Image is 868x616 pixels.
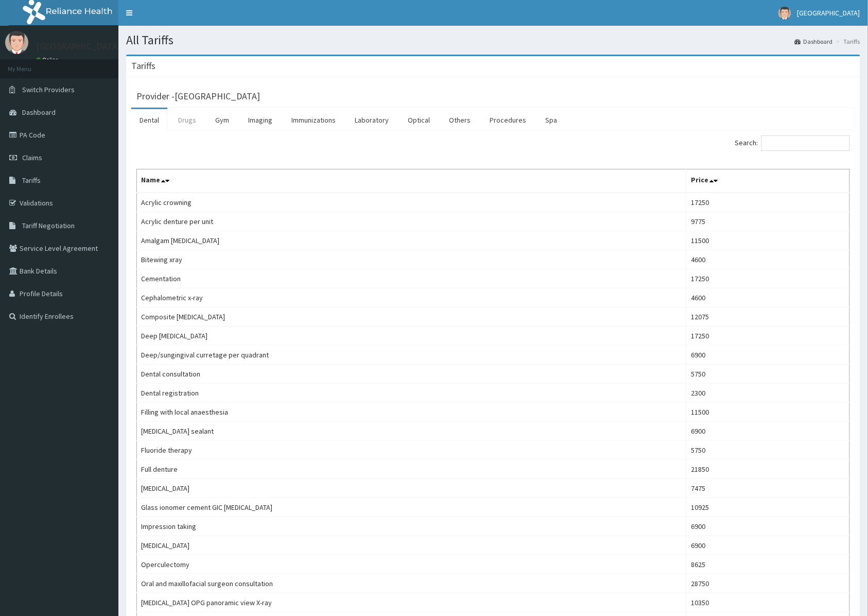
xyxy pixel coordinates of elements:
[137,193,687,212] td: Acrylic crowning
[137,517,687,536] td: Impression taking
[687,555,850,574] td: 8625
[687,169,850,193] th: Price
[687,460,850,479] td: 21850
[36,42,121,51] p: [GEOGRAPHIC_DATA]
[687,536,850,555] td: 6900
[283,109,344,131] a: Immunizations
[761,135,850,151] input: Search:
[136,92,260,101] h3: Provider - [GEOGRAPHIC_DATA]
[22,221,75,230] span: Tariff Negotiation
[687,250,850,269] td: 4600
[778,7,791,20] img: User Image
[687,346,850,365] td: 6900
[137,288,687,307] td: Cephalometric x-ray
[441,109,479,131] a: Others
[687,403,850,422] td: 11500
[137,384,687,403] td: Dental registration
[687,193,850,212] td: 17250
[36,56,61,63] a: Online
[131,61,155,71] h3: Tariffs
[22,85,75,94] span: Switch Providers
[137,365,687,384] td: Dental consultation
[346,109,397,131] a: Laboratory
[687,307,850,327] td: 12075
[22,153,42,162] span: Claims
[137,327,687,346] td: Deep [MEDICAL_DATA]
[735,135,850,151] label: Search:
[687,479,850,498] td: 7475
[240,109,281,131] a: Imaging
[5,31,28,54] img: User Image
[687,422,850,441] td: 6900
[687,593,850,612] td: 10350
[687,517,850,536] td: 6900
[795,37,833,46] a: Dashboard
[207,109,237,131] a: Gym
[400,109,438,131] a: Optical
[687,365,850,384] td: 5750
[687,269,850,288] td: 17250
[137,422,687,441] td: [MEDICAL_DATA] sealant
[537,109,565,131] a: Spa
[137,269,687,288] td: Cementation
[137,555,687,574] td: Operculectomy
[137,403,687,422] td: Filling with local anaesthesia
[687,574,850,593] td: 28750
[687,384,850,403] td: 2300
[687,327,850,346] td: 17250
[22,108,56,117] span: Dashboard
[687,212,850,231] td: 9775
[137,574,687,593] td: Oral and maxillofacial surgeon consultation
[137,441,687,460] td: Fluoride therapy
[137,460,687,479] td: Full denture
[687,498,850,517] td: 10925
[481,109,534,131] a: Procedures
[137,250,687,269] td: Bitewing xray
[137,593,687,612] td: [MEDICAL_DATA] OPG panoramic view X-ray
[687,441,850,460] td: 5750
[137,498,687,517] td: Glass ionomer cement GIC [MEDICAL_DATA]
[797,8,860,18] span: [GEOGRAPHIC_DATA]
[170,109,204,131] a: Drugs
[687,231,850,250] td: 11500
[126,33,860,47] h1: All Tariffs
[137,169,687,193] th: Name
[137,231,687,250] td: Amalgam [MEDICAL_DATA]
[687,288,850,307] td: 4600
[834,37,860,46] li: Tariffs
[137,212,687,231] td: Acrylic denture per unit
[137,346,687,365] td: Deep/sungingival curretage per quadrant
[131,109,167,131] a: Dental
[137,307,687,327] td: Composite [MEDICAL_DATA]
[137,536,687,555] td: [MEDICAL_DATA]
[22,176,41,185] span: Tariffs
[137,479,687,498] td: [MEDICAL_DATA]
